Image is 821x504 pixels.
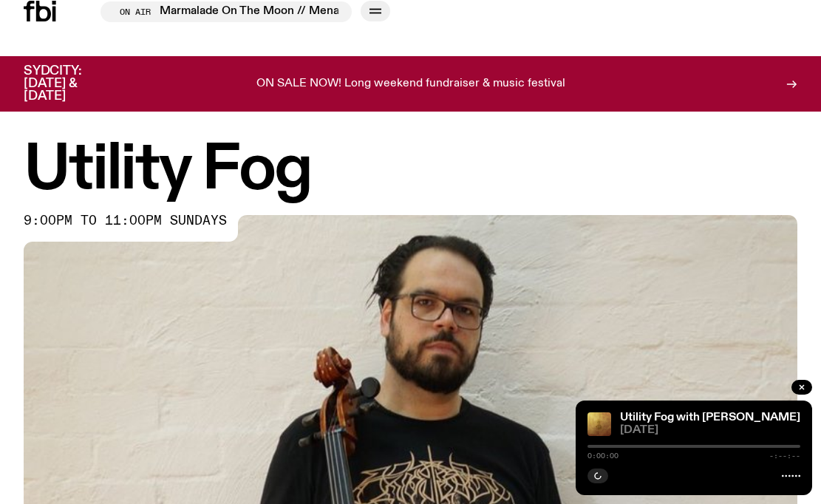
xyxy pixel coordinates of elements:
span: On Air [120,7,151,16]
span: 0:00:00 [587,452,619,460]
a: Utility Fog with [PERSON_NAME] [620,412,800,423]
h3: SYDCITY: [DATE] & [DATE] [24,65,118,103]
span: -:--:-- [769,452,800,460]
span: Marmalade On The Moon // Mena 1.0 [160,5,357,18]
p: ON SALE NOW! Long weekend fundraiser & music festival [256,78,565,91]
span: 9:00pm to 11:00pm sundays [24,215,227,227]
button: On AirMarmalade On The Moon // Mena 1.0 [101,1,352,22]
span: [DATE] [620,425,800,436]
h1: Utility Fog [24,140,797,200]
img: Cover for EYDN's single "Gold" [587,412,611,436]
